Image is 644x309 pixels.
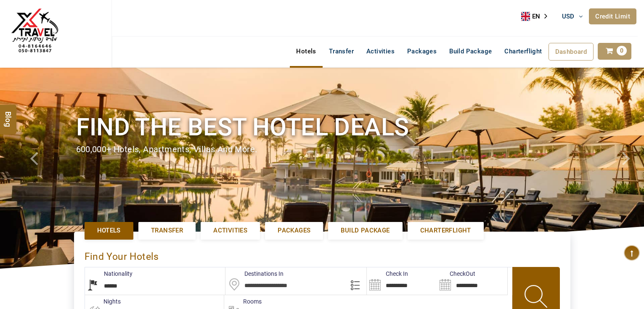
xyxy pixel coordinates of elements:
a: Activities [360,43,401,60]
input: Search [367,267,437,295]
a: Transfer [323,43,360,60]
a: Packages [401,43,443,60]
a: 0 [598,43,631,60]
span: Build Package [341,226,390,235]
aside: Language selected: English [521,10,553,23]
a: Hotels [85,222,133,239]
span: Blog [3,111,14,118]
span: Activities [213,226,247,235]
img: The Royal Line Holidays [6,4,63,61]
label: Rooms [224,297,262,306]
span: 0 [617,46,627,55]
label: Nationality [85,269,133,278]
a: Hotels [290,43,322,60]
span: USD [562,13,575,20]
a: Activities [201,222,260,239]
a: EN [521,10,553,23]
a: Build Package [328,222,402,239]
a: Charterflight [498,43,548,60]
label: Destinations In [225,269,284,278]
label: Check In [367,269,408,278]
span: Packages [278,226,310,235]
a: Credit Limit [589,8,636,24]
div: Find Your Hotels [85,242,560,267]
a: Charterflight [408,222,484,239]
a: Transfer [138,222,196,239]
span: Charterflight [420,226,471,235]
span: Transfer [151,226,183,235]
div: Language [521,10,553,23]
span: Hotels [97,226,121,235]
a: Packages [265,222,323,239]
label: nights [85,297,121,306]
label: CheckOut [437,269,475,278]
span: Charterflight [504,48,542,55]
a: Build Package [443,43,498,60]
h1: Find the best hotel deals [76,111,568,143]
input: Search [437,267,507,295]
span: Dashboard [555,48,587,55]
div: 600,000+ hotels, apartments, villas and more. [76,143,568,156]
